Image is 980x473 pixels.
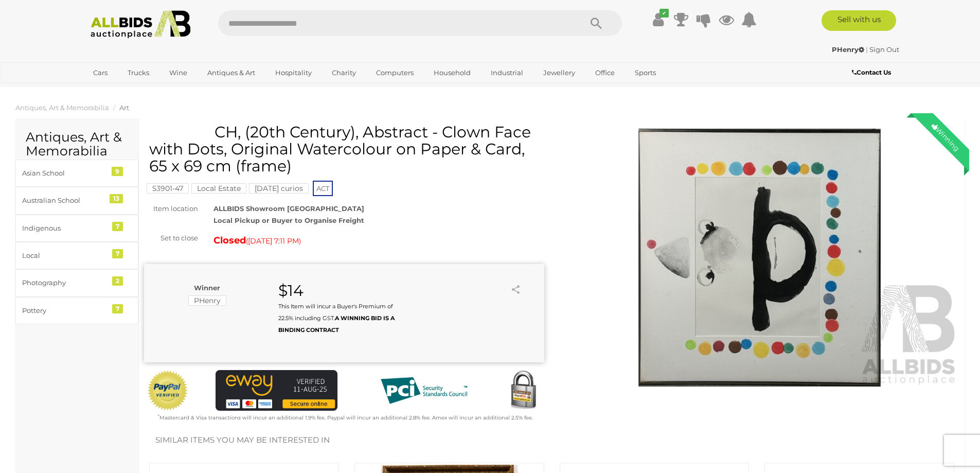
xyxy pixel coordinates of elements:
div: 9 [112,167,123,176]
div: Local [22,250,107,261]
a: Sign Out [869,45,899,54]
small: Mastercard & Visa transactions will incur an additional 1.9% fee. Paypal will incur an additional... [158,414,533,421]
a: Art [119,103,129,112]
div: Item location [136,203,206,215]
a: Trucks [121,64,156,81]
span: ACT [313,181,333,196]
a: Pottery 7 [15,297,138,324]
span: ( ) [246,237,301,245]
a: Antiques & Art [201,64,262,81]
div: 13 [110,194,123,203]
span: | [866,45,868,54]
img: PCI DSS compliant [372,370,475,411]
a: Computers [369,64,420,81]
strong: ALLBIDS Showroom [GEOGRAPHIC_DATA] [213,204,364,213]
div: 7 [112,222,123,231]
b: Winner [194,284,220,292]
div: Indigenous [22,222,107,234]
strong: $14 [278,281,304,300]
a: [GEOGRAPHIC_DATA] [86,81,173,98]
img: CH, (20th Century), Abstract - Clown Face with Dots, Original Watercolour on Paper & Card, 65 x 6... [560,129,960,387]
mark: 53901-47 [147,183,189,194]
small: This Item will incur a Buyer's Premium of 22.5% including GST. [278,303,395,334]
img: Allbids.com.au [85,10,197,39]
div: Asian School [22,167,107,179]
h2: Similar items you may be interested in [155,436,948,445]
img: Official PayPal Seal [147,370,189,411]
a: Charity [325,64,363,81]
img: eWAY Payment Gateway [216,370,337,411]
a: Wine [163,64,194,81]
i: ✔ [660,9,669,17]
a: Cars [86,64,114,81]
a: Antiques, Art & Memorabilia [15,103,109,112]
div: 7 [112,304,123,313]
a: Sell with us [822,10,896,31]
b: A WINNING BID IS A BINDING CONTRACT [278,314,395,334]
a: Local Estate [191,184,246,192]
strong: Local Pickup or Buyer to Organise Freight [213,216,364,224]
h2: Antiques, Art & Memorabilia [26,130,128,159]
div: Australian School [22,195,107,206]
li: Watch this item [496,283,506,293]
a: Australian School 13 [15,187,138,214]
a: ✔ [651,10,666,29]
div: Winning [922,113,969,161]
mark: Local Estate [191,183,246,194]
img: Secured by Rapid SSL [503,370,544,411]
div: 7 [112,249,123,258]
a: Office [589,64,621,81]
a: Industrial [484,64,530,81]
b: Contact Us [852,68,891,76]
div: Set to close [136,232,206,244]
mark: PHenry [188,295,226,306]
a: [DATE] curios [249,184,309,192]
a: 53901-47 [147,184,189,192]
mark: [DATE] curios [249,183,309,194]
a: Photography 2 [15,269,138,296]
a: Jewellery [537,64,582,81]
a: Hospitality [269,64,318,81]
a: Indigenous 7 [15,215,138,242]
div: Photography [22,277,107,289]
strong: Closed [213,235,246,246]
a: PHenry [832,45,866,54]
a: Local 7 [15,242,138,269]
div: Pottery [22,305,107,317]
h1: CH, (20th Century), Abstract - Clown Face with Dots, Original Watercolour on Paper & Card, 65 x 6... [149,124,542,174]
button: Search [571,10,622,36]
span: [DATE] 7:11 PM [248,236,299,246]
strong: PHenry [832,45,864,54]
div: 2 [112,276,123,286]
a: Asian School 9 [15,160,138,187]
a: Contact Us [852,67,894,78]
a: Household [427,64,477,81]
a: Sports [628,64,663,81]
